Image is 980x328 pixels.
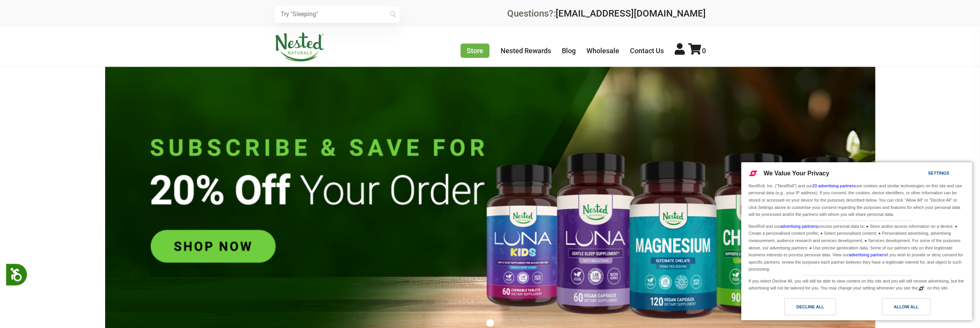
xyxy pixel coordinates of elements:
img: Nested Naturals [275,32,325,62]
div: NextRoll and our process personal data to: ● Store and/or access information on a device; ● Creat... [747,221,967,274]
span: We Value Your Privacy [764,170,829,177]
span: 0 [702,47,706,55]
a: Decline All [746,298,857,319]
a: advertising partners [780,224,818,229]
a: Wholesale [586,47,619,55]
button: 1 of 1 [486,319,494,327]
a: Nested Rewards [501,47,551,55]
div: Questions?: [507,9,706,18]
a: 20 advertising partners [812,183,856,188]
div: NextRoll, Inc. ("NextRoll") and our use cookies and similar technologies on this site and use per... [747,182,967,219]
a: advertising partners [849,252,886,257]
a: Store [461,44,489,58]
div: Settings [928,169,949,177]
a: [EMAIL_ADDRESS][DOMAIN_NAME] [556,8,706,19]
div: Decline All [796,303,824,311]
a: 0 [688,47,706,55]
a: Allow All [857,298,968,319]
a: Settings [915,167,933,181]
a: Blog [562,47,576,55]
div: Allow All [894,303,918,311]
div: If you select Decline All, you will still be able to view content on this site and you will still... [747,276,967,293]
input: Try "Sleeping" [275,6,399,23]
a: Contact Us [630,47,664,55]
